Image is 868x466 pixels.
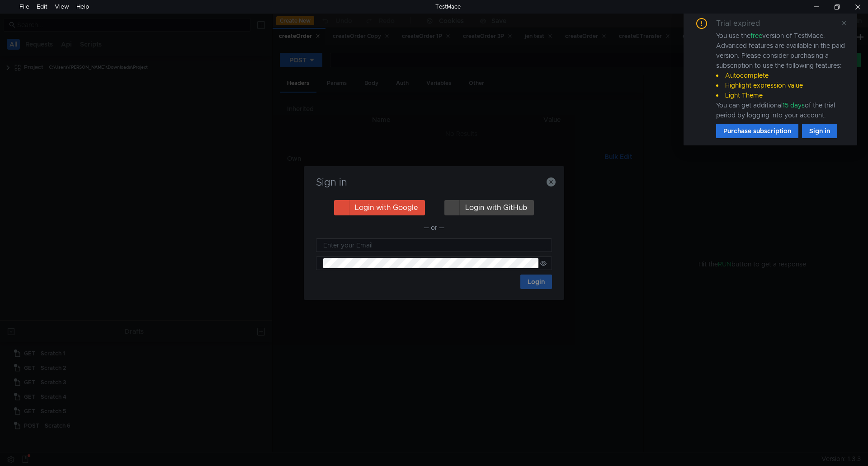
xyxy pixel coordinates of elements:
button: Login with GitHub [444,200,534,215]
div: — or — [316,222,552,233]
li: Light Theme [716,90,846,100]
div: You use the version of TestMace. Advanced features are available in the paid version. Please cons... [716,31,846,120]
div: Trial expired [716,18,771,29]
span: 15 days [783,101,805,109]
h3: Sign in [315,177,553,188]
input: Enter your Email [323,240,547,250]
li: Highlight expression value [716,80,846,90]
button: Login with Google [334,200,425,215]
li: Autocomplete [716,70,846,80]
button: Sign in [802,124,837,138]
span: free [750,32,762,40]
div: You can get additional of the trial period by logging into your account. [716,100,846,120]
button: Purchase subscription [716,124,798,138]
